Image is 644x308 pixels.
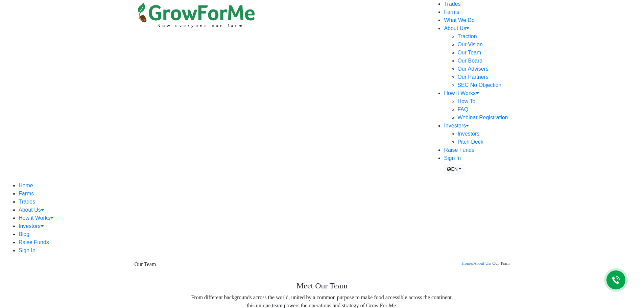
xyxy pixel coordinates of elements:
[473,261,490,266] a: About Us
[457,74,488,80] a: Our Partners
[444,90,479,96] a: How it Works
[457,139,483,145] a: Pitch Deck
[457,50,481,55] a: Our Team
[457,98,475,104] a: How To
[444,17,474,23] a: What We Do
[19,183,33,188] a: Home
[444,155,461,161] a: Sign In
[457,82,501,88] a: SEC No Objection
[19,191,34,196] a: Farms
[457,115,508,120] a: Webinar Registration
[457,58,482,64] a: Our Board
[444,1,460,7] a: Trades
[135,281,510,291] h4: Meet Our Team
[444,25,469,31] a: About Us
[19,247,35,253] a: Sign In
[461,261,509,266] span: / / Our Team
[457,131,479,137] a: Investors
[457,33,477,39] a: Traction
[19,199,35,205] a: Trades
[461,261,472,266] a: Home
[444,164,464,174] a: EN
[19,215,53,221] a: How it Works
[444,9,459,15] a: Farms
[19,207,44,213] a: About Us
[19,239,49,245] a: Raise Funds
[135,261,156,267] span: Our Team
[457,106,468,112] a: FAQ
[457,42,482,47] a: Our Vision
[19,223,44,229] a: Investors
[444,147,474,153] a: Raise Funds
[444,123,469,128] a: Investors
[19,231,29,237] a: Blog
[457,66,488,72] a: Our Advisers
